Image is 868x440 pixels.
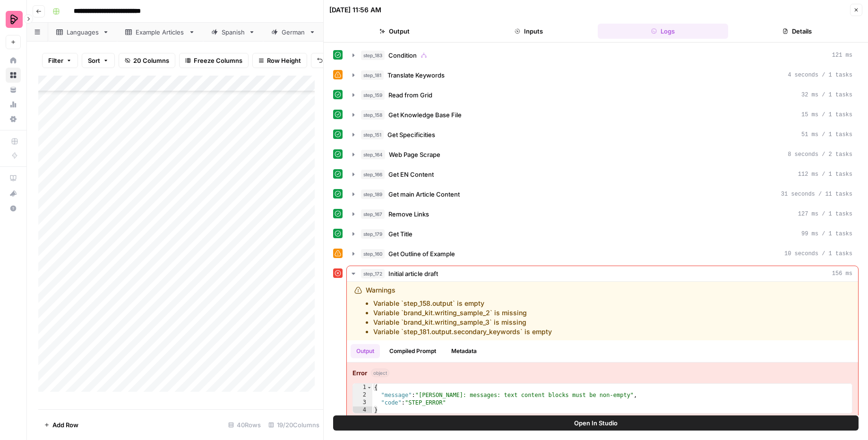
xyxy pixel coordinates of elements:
span: Row Height [267,56,301,65]
button: Freeze Columns [179,53,249,68]
div: 156 ms [347,282,858,419]
button: What's new? [6,186,21,201]
button: 20 Columns [119,53,175,68]
div: 4 [353,406,372,414]
a: Settings [6,112,21,127]
span: Remove Links [388,209,429,219]
span: 8 seconds / 2 tasks [788,150,852,159]
button: 10 seconds / 1 tasks [347,246,858,261]
button: Compiled Prompt [384,344,442,358]
a: Languages [48,23,117,42]
li: Variable `brand_kit.writing_sample_3` is missing [373,318,552,327]
span: Get EN Content [388,170,434,179]
div: Languages [67,27,99,37]
span: step_172 [361,269,385,278]
span: Add Row [52,420,78,430]
span: Initial article draft [388,269,438,278]
a: Home [6,53,21,68]
span: step_160 [361,249,385,259]
span: 156 ms [832,269,852,278]
div: 19/20 Columns [265,417,323,432]
button: Logs [598,24,728,39]
button: 31 seconds / 11 tasks [347,187,858,202]
li: Variable `brand_kit.writing_sample_2` is missing [373,308,552,318]
button: Output [329,24,460,39]
a: AirOps Academy [6,171,21,186]
button: Sort [82,53,115,68]
span: step_167 [361,209,385,219]
span: step_158 [361,110,385,120]
strong: Error [352,368,367,378]
span: 32 ms / 1 tasks [801,91,852,99]
button: 99 ms / 1 tasks [347,226,858,242]
span: Get Knowledge Base File [388,110,462,120]
button: Details [732,24,862,39]
button: Help + Support [6,201,21,216]
button: Inputs [464,24,594,39]
div: Warnings [366,285,552,336]
span: object [371,369,389,377]
a: Browse [6,68,21,83]
span: step_159 [361,90,385,100]
button: Add Row [38,417,84,432]
span: Translate Keywords [387,70,445,80]
span: 127 ms / 1 tasks [798,210,852,218]
button: 51 ms / 1 tasks [347,127,858,142]
button: 15 ms / 1 tasks [347,107,858,122]
button: Open In Studio [333,415,859,431]
button: 156 ms [347,266,858,281]
span: 112 ms / 1 tasks [798,170,852,179]
div: Example Articles [136,27,185,37]
span: 121 ms [832,51,852,60]
span: Sort [88,56,100,65]
span: step_181 [361,70,384,80]
button: Row Height [252,53,307,68]
div: [DATE] 11:56 AM [329,5,381,15]
div: 1 [353,384,372,391]
button: 127 ms / 1 tasks [347,207,858,222]
span: 99 ms / 1 tasks [801,230,852,238]
a: Spanish [203,23,263,42]
span: 51 ms / 1 tasks [801,130,852,139]
button: Metadata [446,344,482,358]
span: step_164 [361,150,385,159]
span: 10 seconds / 1 tasks [784,250,852,258]
div: 2 [353,391,372,399]
li: Variable `step_181.output.secondary_keywords` is empty [373,327,552,336]
span: Get main Article Content [388,190,460,199]
span: Get Title [388,229,413,239]
span: Filter [48,56,63,65]
a: Usage [6,97,21,112]
div: Spanish [222,27,245,37]
button: Workspace: Preply [6,8,21,31]
span: step_179 [361,229,385,239]
div: What's new? [6,186,20,200]
img: Preply Logo [6,11,23,28]
span: step_183 [361,51,385,60]
button: 8 seconds / 2 tasks [347,147,858,162]
a: German [263,23,324,42]
span: Freeze Columns [194,56,242,65]
a: Example Articles [117,23,203,42]
span: 4 seconds / 1 tasks [788,71,852,79]
button: 121 ms [347,48,858,63]
a: Your Data [6,82,21,97]
div: 3 [353,399,372,406]
span: Get Specificities [387,130,435,139]
span: step_151 [361,130,384,139]
div: German [282,27,305,37]
li: Variable `step_158.output` is empty [373,299,552,308]
span: Toggle code folding, rows 1 through 4 [367,384,372,391]
span: Web Page Scrape [389,150,440,159]
button: Output [351,344,380,358]
button: 112 ms / 1 tasks [347,167,858,182]
button: 32 ms / 1 tasks [347,87,858,103]
button: 4 seconds / 1 tasks [347,68,858,83]
span: Open In Studio [574,418,618,428]
span: 20 Columns [133,56,169,65]
span: step_166 [361,170,385,179]
button: Filter [42,53,78,68]
span: step_189 [361,190,385,199]
span: Get Outline of Example [388,249,455,259]
span: 31 seconds / 11 tasks [781,190,852,198]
